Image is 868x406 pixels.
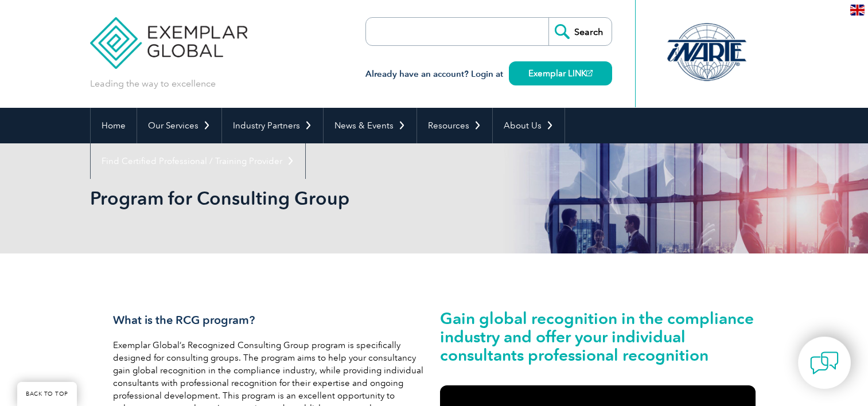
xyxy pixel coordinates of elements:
img: en [850,5,865,15]
a: Exemplar LINK [509,61,612,85]
p: Leading the way to excellence [90,77,216,90]
input: Search [548,18,612,45]
a: About Us [493,108,565,143]
img: contact-chat.png [810,349,839,377]
a: Home [91,108,137,143]
h3: Already have an account? Login at [365,67,612,81]
h2: Program for Consulting Group [90,189,572,208]
h2: Gain global recognition in the compliance industry and offer your individual consultants professi... [440,309,756,364]
a: Our Services [137,108,221,143]
a: Resources [417,108,492,143]
a: News & Events [324,108,417,143]
a: Industry Partners [222,108,323,143]
img: open_square.png [586,70,593,76]
span: What is the RCG program? [113,313,255,327]
a: BACK TO TOP [17,382,77,406]
a: Find Certified Professional / Training Provider [91,143,305,179]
